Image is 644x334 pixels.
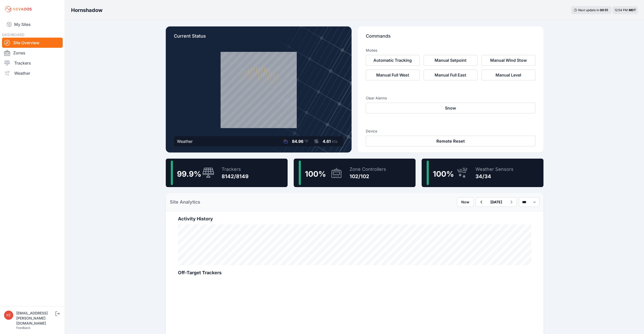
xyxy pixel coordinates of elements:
nav: Breadcrumb [71,4,103,17]
a: Site Overview [2,38,63,48]
div: Zone Controllers [350,166,386,173]
div: Trackers [222,166,249,173]
span: 99.9 % [177,169,201,178]
span: MDT [629,8,636,12]
a: Weather [2,68,63,78]
button: Manual Setpoint [424,55,477,66]
div: Weather [177,138,193,144]
a: 99.9%Trackers8142/8149 [166,159,288,187]
p: Current Status [174,33,343,44]
button: Manual Full East [424,70,477,80]
span: 12:54 PM [615,8,628,12]
button: [DATE] [486,198,506,207]
a: 100%Zone Controllers102/102 [294,159,416,187]
div: 8142/8149 [222,173,249,180]
h2: Off-Target Trackers [178,269,531,276]
span: Next update in [578,8,599,12]
span: kts [332,139,337,144]
h3: Modes [366,48,377,53]
a: Trackers [2,58,63,68]
h2: Site Analytics [170,199,200,206]
a: My Sites [2,18,63,31]
span: DASHBOARD [2,33,24,37]
button: Automatic Tracking [366,55,420,66]
h3: Device [366,129,535,134]
h3: Hornshadow [71,7,103,14]
a: 100%Weather Sensors34/34 [422,159,543,187]
span: 100 % [305,169,326,178]
div: 34/34 [475,173,514,180]
button: Manual Wind Stow [482,55,535,66]
button: Manual Full West [366,70,420,80]
button: Remote Reset [366,136,535,146]
div: Weather Sensors [475,166,514,173]
a: Feedback [16,326,30,330]
h2: Activity History [178,215,531,222]
h3: Clear Alarms [366,96,535,101]
div: 102/102 [350,173,386,180]
p: Commands [366,33,535,44]
img: keadams@sundt.com [4,311,13,320]
span: 100 % [433,169,454,178]
img: Nevados [4,5,32,13]
button: Manual Level [482,70,535,80]
a: Zones [2,48,63,58]
div: [EMAIL_ADDRESS][PERSON_NAME][DOMAIN_NAME] [16,311,54,326]
span: 4.61 [323,139,331,144]
button: Snow [366,103,535,113]
button: Now [457,197,474,207]
span: °F [304,139,308,144]
span: 84.96 [292,139,303,144]
div: 00 : 51 [600,8,609,12]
